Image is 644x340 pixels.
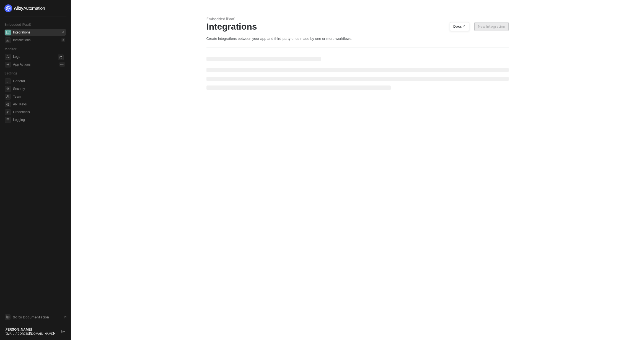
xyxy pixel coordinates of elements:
[13,116,65,123] span: Logging
[206,21,509,32] div: Integrations
[13,85,65,92] span: Security
[450,22,469,31] button: Docs ↗
[62,315,68,320] span: document-arrow
[13,38,30,43] div: Installations
[5,62,11,68] span: icon-app-actions
[13,315,49,320] span: Go to Documentation
[206,36,509,41] div: Create integrations between your app and third-party ones made by one or more workflows.
[59,62,65,67] div: 0 %
[5,78,11,84] span: general
[13,101,65,108] span: API Keys
[4,4,66,12] a: logo
[453,24,466,29] div: Docs ↗
[4,47,17,51] span: Monitor
[4,327,56,332] div: [PERSON_NAME]
[5,86,11,92] span: security
[13,78,65,84] span: General
[4,314,66,320] a: Knowledge Base
[5,314,11,320] span: documentation
[13,30,30,35] div: Integrations
[206,17,509,21] div: Embedded iPaaS
[4,22,31,27] span: Embedded iPaaS
[5,117,11,123] span: logging
[4,332,56,336] div: [EMAIL_ADDRESS][DOMAIN_NAME] •
[13,93,65,100] span: Team
[4,71,17,75] span: Settings
[4,4,45,12] img: logo
[5,94,11,100] span: team
[13,62,30,67] div: App Actions
[5,102,11,107] span: api-key
[5,37,11,43] span: installations
[61,38,65,42] div: 0
[13,54,20,59] div: Logs
[474,22,509,31] button: New Integration
[5,30,11,35] span: integrations
[5,54,11,60] span: icon-logs
[58,54,64,60] span: icon-loader
[61,330,65,333] span: logout
[5,109,11,115] span: credentials
[13,109,65,115] span: Credentials
[61,30,65,35] div: 0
